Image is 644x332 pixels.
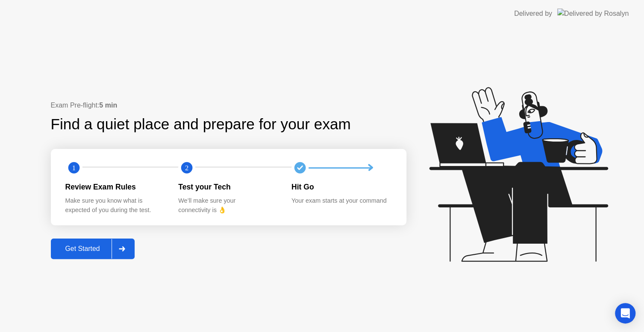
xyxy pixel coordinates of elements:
img: Delivered by Rosalyn [557,9,629,18]
div: Get Started [53,245,112,253]
div: Exam Pre-flight: [51,100,406,111]
div: Find a quiet place and prepare for your exam [51,113,352,136]
text: 2 [185,164,188,172]
text: 1 [72,164,75,172]
button: Get Started [51,239,135,259]
div: Test your Tech [178,181,278,192]
div: We’ll make sure your connectivity is 👌 [178,196,278,215]
div: Review Exam Rules [65,181,165,192]
b: 5 min [99,102,117,109]
div: Your exam starts at your command [291,196,391,206]
div: Delivered by [514,9,552,19]
div: Open Intercom Messenger [615,303,635,323]
div: Make sure you know what is expected of you during the test. [65,196,165,215]
div: Hit Go [291,181,391,192]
